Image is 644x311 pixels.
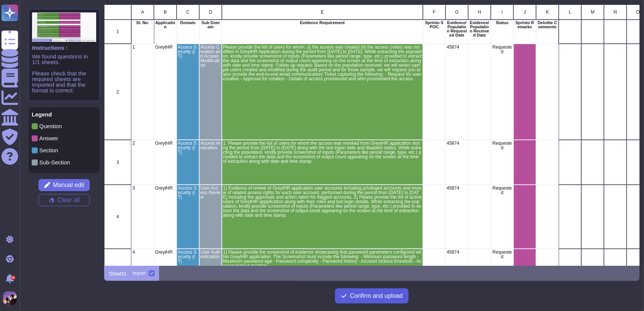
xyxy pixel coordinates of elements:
p: 1. Please provide the list of users for whom the access was revoked from GreytHR application duri... [223,141,422,164]
span: O [636,10,639,14]
span: A [141,10,144,14]
img: user [3,291,17,305]
p: 3 [132,186,153,190]
p: 1) Please provide the screenshot of evidence showcasing that password parameters configured withi... [223,250,422,268]
div: 2 [104,44,131,140]
p: Please provide the list of users for whom: (i) the access was created (ii) the access (roles) was... [223,45,422,81]
p: 45874 [447,45,467,49]
p: GreytHR [155,45,175,49]
button: user [2,290,22,306]
span: M [591,10,595,14]
span: G [455,10,458,14]
p: Evidence/ Population Requested Date [447,21,467,37]
span: Manual edit [53,182,85,188]
p: Requested [492,45,512,54]
p: User Access Review [200,186,221,199]
p: Sub-Section [39,159,70,165]
span: K [546,10,549,14]
p: 45874 [447,250,467,254]
p: Sub Domain [200,21,221,29]
p: GreytHR [155,141,175,146]
p: Access Security (IT) [178,186,198,199]
p: Evidence Requirement [223,21,422,25]
button: Confirm and upload [335,288,409,303]
span: B [164,10,167,14]
p: Requested [492,250,512,259]
p: 1 [132,45,153,49]
p: Sheet1 [109,271,127,276]
button: Manual edit [38,179,90,191]
span: Clear all [58,197,80,203]
span: N [614,10,617,14]
div: 3 [104,140,131,185]
button: Clear all [38,194,90,206]
p: Instructions : [32,45,96,51]
p: 4 [132,250,153,254]
div: Import [132,271,145,276]
p: Answer [39,135,58,141]
p: User Authentication [200,250,221,259]
span: I [501,10,503,14]
p: Application [155,21,175,29]
p: Access Creation and Access Modification [200,45,221,67]
p: Access Security (IT) [178,141,198,155]
p: Deloitte Comments [537,21,558,29]
p: Access Security (IT) [178,45,198,58]
div: 4 [104,185,131,249]
p: Domain [178,21,198,25]
p: 2 [132,141,153,146]
span: Confirm and upload [350,293,403,299]
img: instruction [32,12,96,42]
p: Question [39,123,62,129]
span: C [186,10,190,14]
div: 1 [104,20,131,44]
div: grid [104,5,639,266]
p: 45874 [447,141,467,146]
p: Section [39,147,58,153]
p: Legend [32,112,97,117]
p: GreytHR [155,250,175,254]
span: F [433,10,435,14]
span: L [569,10,572,14]
p: Requested [492,186,512,195]
p: GreytHR [155,186,175,190]
span: H [478,10,481,14]
p: Sl. No. [132,21,153,25]
p: Status [492,21,512,25]
p: 1) Evidence of review of GreytHR application user accounts including privileged accounts and revi... [223,186,422,218]
p: Access revocation [200,141,221,150]
p: Requested [492,141,512,150]
p: Sprinto Remarks [515,21,535,29]
p: Evidence/ Population Received Date [469,21,490,37]
span: E [321,10,324,14]
p: Sprinto SPOC [424,21,444,29]
div: 9+ [11,276,15,280]
span: J [524,10,526,14]
span: D [209,10,212,14]
p: 45874 [447,186,467,190]
p: We found questions in 1/1 sheets. Please check that the required sheets are imported and that the... [32,54,96,93]
p: Access Security (IT) [178,250,198,264]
